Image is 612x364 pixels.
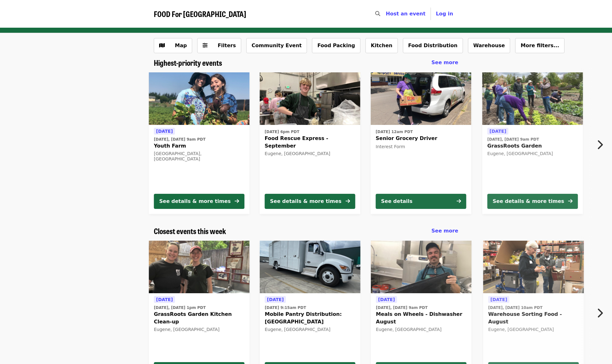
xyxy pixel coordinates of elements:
button: See details & more times [154,194,244,209]
div: [GEOGRAPHIC_DATA], [GEOGRAPHIC_DATA] [154,151,244,162]
a: FOOD For [GEOGRAPHIC_DATA] [154,9,246,19]
span: Interest Form [376,144,405,149]
i: arrow-right icon [235,198,239,204]
i: chevron-right icon [597,139,603,151]
div: Eugene, [GEOGRAPHIC_DATA] [265,151,355,156]
span: Warehouse Sorting Food - August [488,311,579,326]
div: See details [381,198,413,205]
span: Mobile Pantry Distribution: [GEOGRAPHIC_DATA] [265,311,355,326]
img: Senior Grocery Driver organized by FOOD For Lane County [371,72,471,125]
img: Mobile Pantry Distribution: Bethel School District organized by FOOD For Lane County [260,241,360,294]
span: Closest events this week [154,225,226,236]
a: See details for "Senior Grocery Driver" [371,72,471,214]
button: See details [376,194,466,209]
span: [DATE] [489,129,506,134]
span: GrassRoots Garden [487,142,578,150]
a: Closest events this week [154,227,226,236]
button: Show map view [154,38,192,53]
a: See details for "GrassRoots Garden" [482,72,583,214]
a: See more [431,227,458,235]
button: Community Event [246,38,307,53]
a: See more [431,59,458,66]
button: Next item [591,136,612,154]
span: Map [175,42,187,48]
time: [DATE] 12am PDT [376,129,413,135]
i: arrow-right icon [568,198,572,204]
img: Warehouse Sorting Food - August organized by FOOD For Lane County [483,241,584,294]
span: Filters [218,42,236,48]
i: arrow-right icon [457,198,461,204]
div: Eugene, [GEOGRAPHIC_DATA] [376,327,466,332]
time: [DATE], [DATE] 9am PDT [154,137,205,142]
time: [DATE], [DATE] 9am PDT [376,305,427,311]
span: Senior Grocery Driver [376,135,466,142]
img: Youth Farm organized by FOOD For Lane County [149,72,249,125]
i: map icon [159,42,165,48]
button: See details & more times [265,194,355,209]
span: Log in [436,11,453,17]
img: Meals on Wheels - Dishwasher August organized by FOOD For Lane County [371,241,471,294]
a: Host an event [386,11,426,17]
button: More filters... [515,38,565,53]
i: chevron-right icon [597,307,603,319]
button: Log in [431,8,458,20]
button: Food Distribution [403,38,463,53]
i: sliders-h icon [203,42,208,48]
div: Eugene, [GEOGRAPHIC_DATA] [154,327,244,332]
button: Next item [591,304,612,322]
img: Food Rescue Express - September organized by FOOD For Lane County [260,72,360,125]
img: GrassRoots Garden Kitchen Clean-up organized by FOOD For Lane County [149,241,249,294]
div: See details & more times [159,198,231,205]
span: Food Rescue Express - September [265,135,355,150]
span: [DATE] [267,297,284,302]
time: [DATE], [DATE] 9am PDT [487,137,539,142]
span: See more [431,228,458,234]
div: Eugene, [GEOGRAPHIC_DATA] [488,327,579,332]
div: Eugene, [GEOGRAPHIC_DATA] [487,151,578,156]
div: Closest events this week [149,227,463,236]
span: Youth Farm [154,142,244,150]
span: See more [431,59,458,65]
span: GrassRoots Garden Kitchen Clean-up [154,311,244,326]
a: Highest-priority events [154,58,222,67]
time: [DATE] 6pm PDT [265,129,299,135]
button: Kitchen [365,38,398,53]
span: More filters... [520,42,559,48]
time: [DATE], [DATE] 1pm PDT [154,305,206,311]
a: See details for "Food Rescue Express - September" [260,72,360,214]
div: See details & more times [270,198,342,205]
input: Search [384,6,389,21]
span: [DATE] [156,129,173,134]
span: Meals on Wheels - Dishwasher August [376,311,466,326]
i: arrow-right icon [346,198,350,204]
div: Highest-priority events [149,58,463,67]
span: [DATE] [156,297,173,302]
button: See details & more times [487,194,578,209]
div: See details & more times [492,198,564,205]
img: GrassRoots Garden organized by FOOD For Lane County [482,72,583,125]
time: [DATE], [DATE] 10am PDT [488,305,542,311]
span: [DATE] [378,297,395,302]
span: [DATE] [490,297,507,302]
span: Highest-priority events [154,57,222,68]
div: Eugene, [GEOGRAPHIC_DATA] [265,327,355,332]
time: [DATE] 9:15am PDT [265,305,306,311]
span: FOOD For [GEOGRAPHIC_DATA] [154,8,246,19]
button: Warehouse [468,38,510,53]
button: Food Packing [312,38,360,53]
i: search icon [375,11,380,17]
a: See details for "Youth Farm" [149,72,249,214]
button: Filters (0 selected) [197,38,241,53]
